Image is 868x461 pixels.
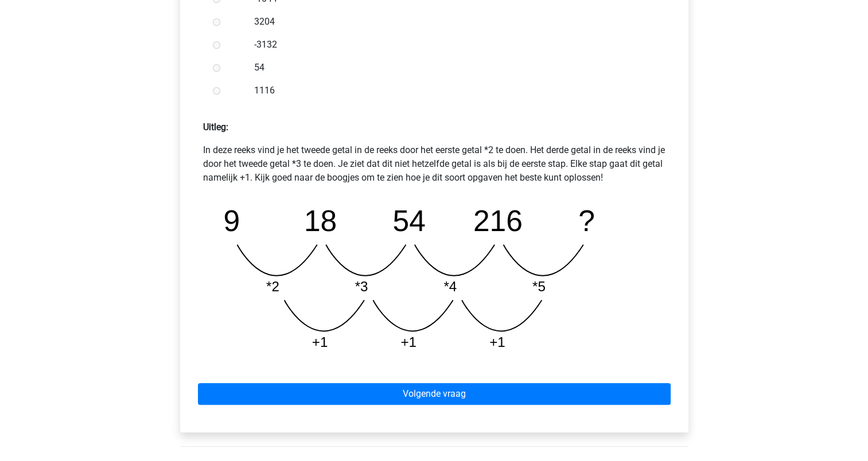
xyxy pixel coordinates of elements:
[198,383,671,405] a: Volgende vraag
[254,15,651,29] label: 3204
[203,143,665,185] p: In deze reeks vind je het tweede getal in de reeks door het eerste getal *2 te doen. Het derde ge...
[254,84,651,97] label: 1116
[489,334,505,350] tspan: +1
[473,204,523,237] tspan: 216
[203,122,228,132] strong: Uitleg:
[312,334,328,350] tspan: +1
[578,204,595,237] tspan: ?
[303,204,336,237] tspan: 18
[223,204,240,237] tspan: 9
[254,61,651,75] label: 54
[254,38,651,52] label: -3132
[400,334,417,350] tspan: +1
[392,204,425,237] tspan: 54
